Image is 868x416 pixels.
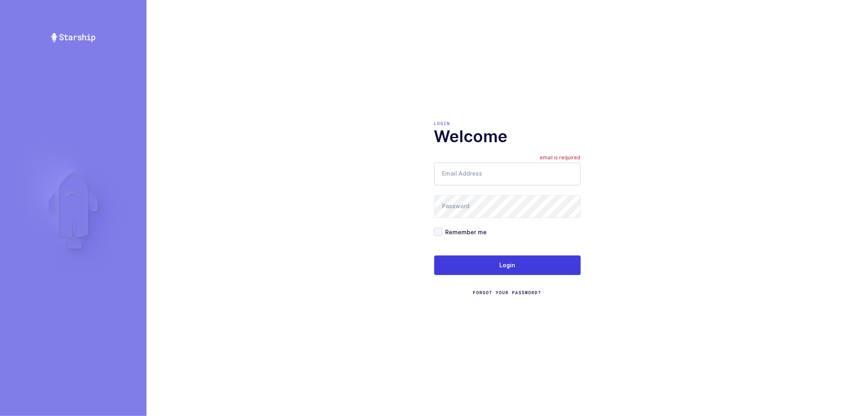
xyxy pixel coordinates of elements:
h1: Welcome [434,127,581,146]
span: Remember me [442,228,487,236]
div: Login [434,120,581,127]
div: email is required [540,154,581,163]
input: Email Address [434,163,581,185]
input: Password [434,195,581,218]
button: Login [434,255,581,275]
img: Starship [50,33,96,42]
a: Forgot Your Password? [473,289,542,296]
span: Login [499,261,515,269]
